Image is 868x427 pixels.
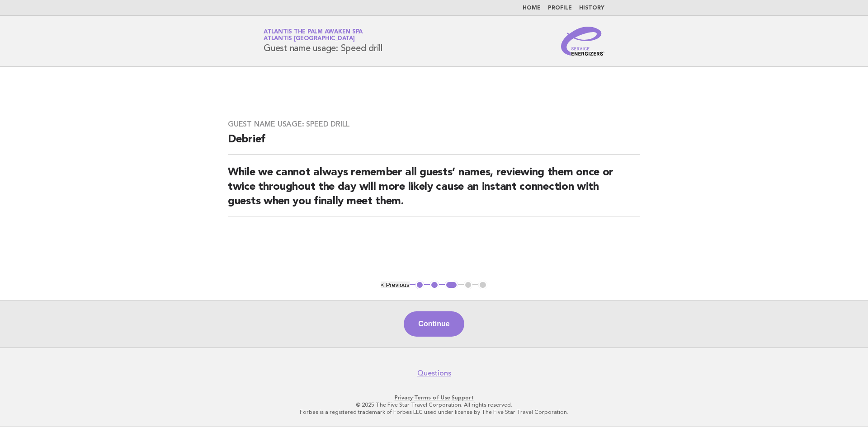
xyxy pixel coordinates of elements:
[157,401,711,408] p: © 2025 The Five Star Travel Corporation. All rights reserved.
[523,5,541,11] a: Home
[381,282,409,288] button: < Previous
[561,27,604,56] img: Service Energizers
[430,281,439,290] button: 2
[414,394,450,401] a: Terms of Use
[264,36,355,42] span: Atlantis [GEOGRAPHIC_DATA]
[445,281,458,290] button: 3
[548,5,572,11] a: Profile
[579,5,604,11] a: History
[264,29,382,53] h1: Guest name usage: Speed drill
[404,311,464,337] button: Continue
[395,394,413,401] a: Privacy
[228,120,640,129] h3: Guest name usage: Speed drill
[228,132,640,155] h2: Debrief
[417,369,451,378] a: Questions
[415,281,425,290] button: 1
[157,394,711,401] p: · ·
[452,394,474,401] a: Support
[264,29,363,42] a: Atlantis The Palm Awaken SpaAtlantis [GEOGRAPHIC_DATA]
[157,408,711,416] p: Forbes is a registered trademark of Forbes LLC used under license by The Five Star Travel Corpora...
[228,165,640,216] h2: While we cannot always remember all guests’ names, reviewing them once or twice throughout the da...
